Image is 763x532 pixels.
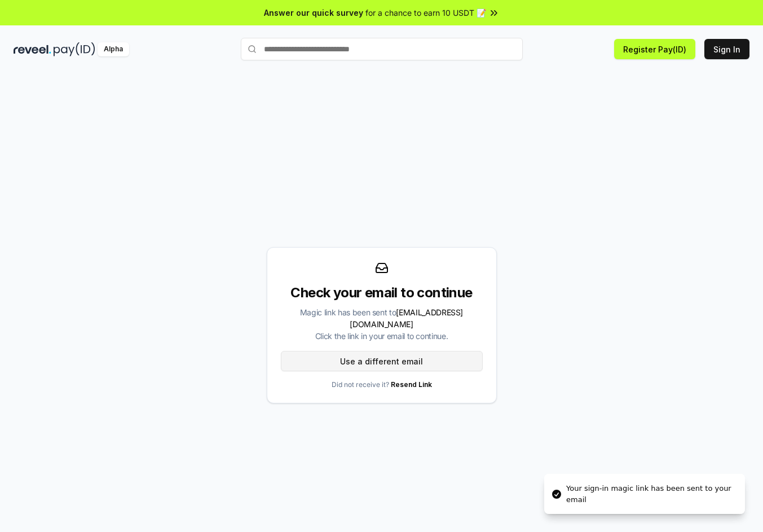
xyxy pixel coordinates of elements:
[350,307,463,329] span: [EMAIL_ADDRESS][DOMAIN_NAME]
[98,42,129,56] div: Alpha
[14,42,51,56] img: reveel_dark
[704,39,749,59] button: Sign In
[614,39,695,59] button: Register Pay(ID)
[281,306,483,342] div: Magic link has been sent to Click the link in your email to continue.
[365,7,486,19] span: for a chance to earn 10 USDT 📝
[281,351,483,371] button: Use a different email
[281,284,483,302] div: Check your email to continue
[54,42,95,56] img: pay_id
[264,7,363,19] span: Answer our quick survey
[391,380,432,389] a: Resend Link
[332,380,432,389] p: Did not receive it?
[566,483,736,505] div: Your sign-in magic link has been sent to your email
